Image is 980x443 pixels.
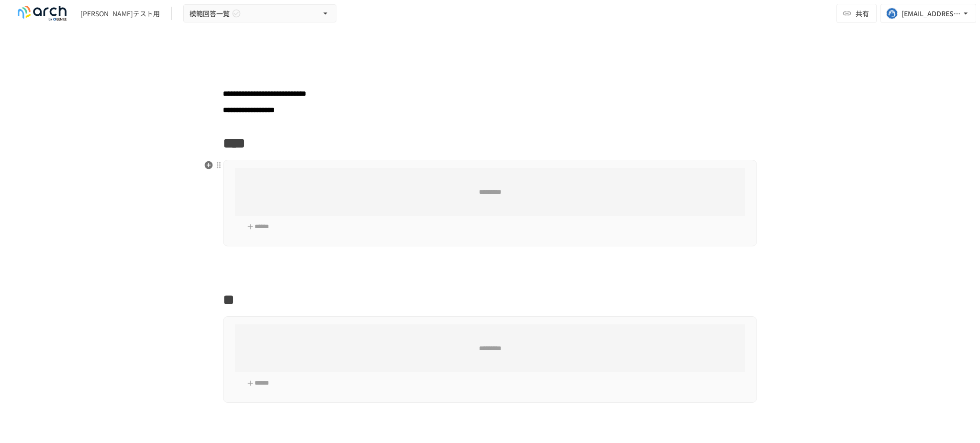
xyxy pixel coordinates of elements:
[11,6,73,21] img: logo-default@2x-9cf2c760.svg
[183,4,336,23] button: 模範回答一覧
[189,8,230,20] span: 模範回答一覧
[80,9,160,19] div: [PERSON_NAME]テスト用
[902,8,961,20] div: [EMAIL_ADDRESS][DOMAIN_NAME]
[856,8,869,19] span: 共有
[880,4,976,23] button: [EMAIL_ADDRESS][DOMAIN_NAME]
[836,4,877,23] button: 共有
